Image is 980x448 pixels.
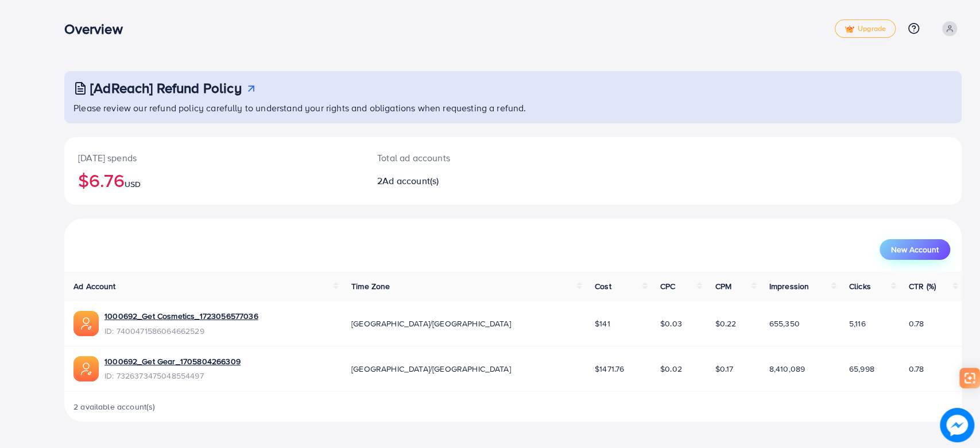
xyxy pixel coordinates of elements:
img: ic-ads-acc.e4c84228.svg [73,356,99,381]
span: 0.78 [909,318,924,329]
span: Cost [595,281,611,292]
span: Clicks [849,281,871,292]
span: CPC [660,281,675,292]
span: [GEOGRAPHIC_DATA]/[GEOGRAPHIC_DATA] [351,363,511,375]
h2: $6.76 [78,169,350,191]
h2: 2 [377,176,574,186]
span: $0.02 [660,363,682,375]
span: 8,410,089 [769,363,805,375]
a: 1000692_Get Gear_1705804266309 [104,356,241,367]
p: [DATE] spends [78,151,350,165]
span: Upgrade [845,25,886,33]
span: 2 available account(s) [73,401,156,412]
span: CTR (%) [909,281,936,292]
span: Time Zone [351,281,390,292]
span: 655,350 [769,318,800,329]
span: $0.17 [715,363,733,375]
span: Ad account(s) [382,174,439,187]
span: 0.78 [909,363,924,375]
img: ic-ads-acc.e4c84228.svg [73,311,99,336]
span: Ad Account [73,281,116,292]
span: CPM [715,281,731,292]
span: $1471.76 [595,363,624,375]
span: ID: 7326373475048554497 [104,370,241,381]
span: Impression [769,281,809,292]
span: USD [125,178,141,190]
h3: [AdReach] Refund Policy [90,80,242,96]
span: ID: 7400471586064662529 [104,325,258,337]
h3: Overview [64,21,131,37]
span: $0.03 [660,318,682,329]
a: tickUpgrade [835,20,896,38]
p: Please review our refund policy carefully to understand your rights and obligations when requesti... [73,101,955,115]
span: New Account [891,246,939,254]
p: Total ad accounts [377,151,574,165]
span: 5,116 [849,318,866,329]
img: tick [845,25,854,33]
span: $141 [595,318,610,329]
a: 1000692_Get Cosmetics_1723056577036 [104,310,258,322]
span: [GEOGRAPHIC_DATA]/[GEOGRAPHIC_DATA] [351,318,511,329]
img: image [940,408,974,442]
button: New Account [880,239,950,260]
span: $0.22 [715,318,736,329]
span: 65,998 [849,363,874,375]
